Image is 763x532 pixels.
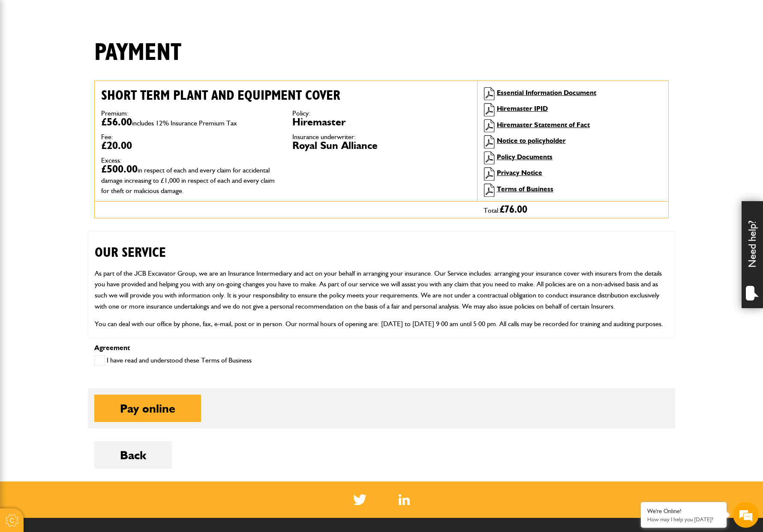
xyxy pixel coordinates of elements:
[497,185,553,193] a: Terms of Business
[101,140,279,151] dd: £20.00
[292,134,471,140] dt: Insurance underwriter:
[94,441,172,469] button: Back
[505,205,527,215] span: 76.00
[742,201,763,308] div: Need help?
[647,508,720,515] div: We're Online!
[497,169,542,177] a: Privacy Notice
[94,395,201,422] button: Pay online
[101,110,279,117] dt: Premium:
[500,205,527,215] span: £
[94,345,669,351] p: Agreement
[95,232,668,261] h2: OUR SERVICE
[94,39,181,67] h1: Payment
[497,89,596,97] a: Essential Information Document
[399,494,410,505] img: Linked In
[497,121,590,129] a: Hiremaster Statement of Fact
[95,336,668,366] h2: CUSTOMER PROTECTION INFORMATION
[132,119,237,127] span: includes 12% Insurance Premium Tax
[101,166,275,195] span: in respect of each and every claim for accidental damage increasing to £1,000 in respect of each ...
[101,117,279,127] dd: £56.00
[292,117,471,127] dd: Hiremaster
[477,202,668,218] div: Total:
[101,164,279,195] dd: £500.00
[497,137,566,145] a: Notice to policyholder
[399,494,410,505] a: LinkedIn
[647,516,720,523] p: How may I help you today?
[101,87,471,104] h2: Short term plant and equipment cover
[292,140,471,151] dd: Royal Sun Alliance
[353,494,366,505] img: Twitter
[292,110,471,117] dt: Policy:
[101,134,279,140] dt: Fee:
[95,318,668,330] p: You can deal with our office by phone, fax, e-mail, post or in person. Our normal hours of openin...
[95,268,668,312] p: As part of the JCB Excavator Group, we are an Insurance Intermediary and act on your behalf in ar...
[101,157,279,164] dt: Excess:
[497,153,553,161] a: Policy Documents
[497,104,548,113] a: Hiremaster IPID
[94,355,252,366] label: I have read and understood these Terms of Business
